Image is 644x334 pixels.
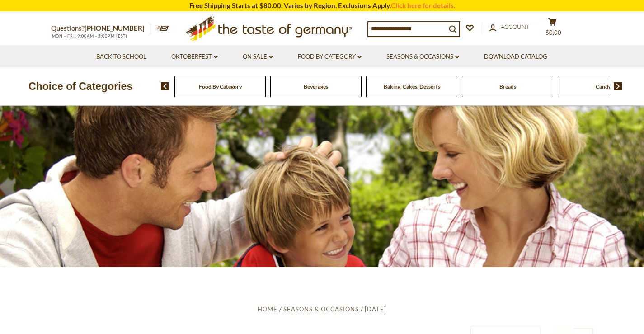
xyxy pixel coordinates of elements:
[539,18,566,40] button: $0.00
[51,23,151,34] p: Questions?
[283,306,359,313] a: Seasons & Occasions
[391,1,455,9] a: Click here for details.
[545,29,561,36] span: $0.00
[304,83,328,90] a: Beverages
[96,52,146,62] a: Back to School
[243,52,273,62] a: On Sale
[596,83,611,90] a: Candy
[161,82,169,90] img: previous arrow
[499,83,516,90] a: Breads
[199,83,242,90] a: Food By Category
[489,22,530,32] a: Account
[501,23,530,30] span: Account
[386,52,459,62] a: Seasons & Occasions
[171,52,218,62] a: Oktoberfest
[298,52,362,62] a: Food By Category
[51,33,128,38] span: MON - FRI, 9:00AM - 5:00PM (EST)
[614,82,622,90] img: next arrow
[258,306,277,313] a: Home
[384,83,440,90] a: Baking, Cakes, Desserts
[85,24,145,32] a: [PHONE_NUMBER]
[484,52,547,62] a: Download Catalog
[365,306,386,313] a: [DATE]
